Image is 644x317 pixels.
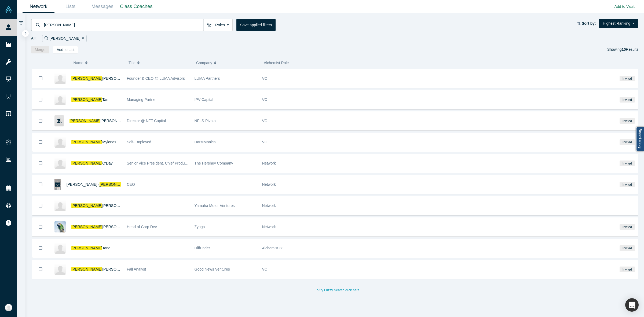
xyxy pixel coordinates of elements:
a: Network [23,0,54,13]
a: [PERSON_NAME][PERSON_NAME] [71,76,133,81]
button: Name [73,57,123,68]
button: Save applied filters [236,19,276,31]
span: Invited [620,97,635,103]
span: Tan [102,97,108,102]
button: Bookmark [32,175,49,194]
span: Good News Ventures [195,267,230,271]
span: Zynga [195,225,205,229]
span: Invited [620,267,635,272]
img: Terence Tang's Profile Image [54,242,66,254]
a: [PERSON_NAME][PERSON_NAME] [71,225,133,229]
a: Report a bug! [636,127,644,151]
span: [PERSON_NAME] [102,267,133,271]
span: [PERSON_NAME] ( [67,182,100,187]
span: Self-Employed [127,140,151,144]
a: [PERSON_NAME][PERSON_NAME] [71,203,133,208]
button: Title [129,57,191,68]
img: Terence Lee's Profile Image [54,200,66,211]
span: [PERSON_NAME] [71,97,102,102]
button: Remove Filter [80,35,84,42]
span: [PERSON_NAME] [69,119,100,123]
button: Bookmark [32,69,49,88]
span: Network [262,161,276,165]
span: Invited [620,118,635,124]
span: Invited [620,245,635,251]
strong: 10 [622,47,626,52]
span: VC [262,267,267,271]
span: Tang [102,246,110,250]
span: Managing Partner [127,97,157,102]
span: DiffEnder [195,246,210,250]
span: [PERSON_NAME] [71,267,102,271]
span: Director @ NFT Capital [127,119,166,123]
a: Messages [86,0,118,13]
a: [PERSON_NAME] ([PERSON_NAME] [67,182,164,187]
button: Bookmark [32,239,49,257]
span: HarMMonica [195,140,216,144]
span: Invited [620,224,635,230]
button: Highest Ranking [599,19,638,28]
button: Bookmark [32,260,49,279]
span: VC [262,97,267,102]
a: Lists [54,0,86,13]
span: Company [196,57,212,68]
span: [PERSON_NAME] [100,119,131,123]
span: Network [262,225,276,229]
button: Merge [31,46,49,53]
span: Invited [620,76,635,81]
img: Terence Tan's Profile Image [54,94,66,105]
span: Founder & CEO @ LUMA Advisors [127,76,185,81]
span: CEO [127,182,135,187]
span: NFLS-Pivotal [195,119,217,123]
img: Terence O'Day's Profile Image [54,158,66,169]
span: [PERSON_NAME] [102,203,133,208]
button: Bookmark [32,196,49,215]
span: Network [262,203,276,208]
span: Yamaha Motor Ventures [195,203,235,208]
span: [PERSON_NAME] [71,225,102,229]
span: [PERSON_NAME] [71,161,102,165]
span: VC [262,76,267,81]
span: Mylonas [102,140,116,144]
button: Company [196,57,258,68]
button: Bookmark [32,154,49,173]
span: The Hershey Company [195,161,233,165]
span: [PERSON_NAME] [71,203,102,208]
span: Fall Analyst [127,267,146,271]
img: Terence Fung's Profile Image [54,221,66,232]
span: All: [31,36,37,41]
span: [PERSON_NAME] [102,76,133,81]
span: [PERSON_NAME] [71,140,102,144]
div: Showing [607,46,638,53]
img: Anna Sanchez's Account [5,304,12,311]
span: Name [73,57,83,68]
span: Results [622,47,638,52]
strong: Sort by: [582,21,596,25]
span: Invited [620,182,635,187]
button: Bookmark [32,218,49,236]
input: Search by name, title, company, summary, expertise, investment criteria or topics of focus [43,19,203,31]
a: Class Coaches [118,0,154,13]
span: Alchemist 38 [262,246,284,250]
a: [PERSON_NAME]Mylonas [71,140,116,144]
button: Bookmark [32,112,49,130]
button: Bookmark [32,133,49,151]
span: [PERSON_NAME] [100,182,130,187]
span: Network [262,182,276,187]
img: Terence Cheung's Profile Image [54,264,66,275]
a: [PERSON_NAME][PERSON_NAME] [71,267,133,271]
img: Terence Kawaja's Profile Image [54,73,66,84]
button: Add to Vault [611,3,638,10]
span: [PERSON_NAME] [71,246,102,250]
span: LUMA Partners [195,76,220,81]
span: [PERSON_NAME] [71,76,102,81]
span: Head of Corp Dev [127,225,157,229]
a: [PERSON_NAME]O'Day [71,161,113,165]
button: Add to List [53,46,78,53]
span: Senior Vice President, Chief Product Supply & Technology Officer [127,161,236,165]
div: [PERSON_NAME] [42,35,87,42]
a: [PERSON_NAME]Tan [71,97,108,102]
a: [PERSON_NAME][PERSON_NAME] [69,119,131,123]
span: VC [262,140,267,144]
span: Invited [620,139,635,145]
